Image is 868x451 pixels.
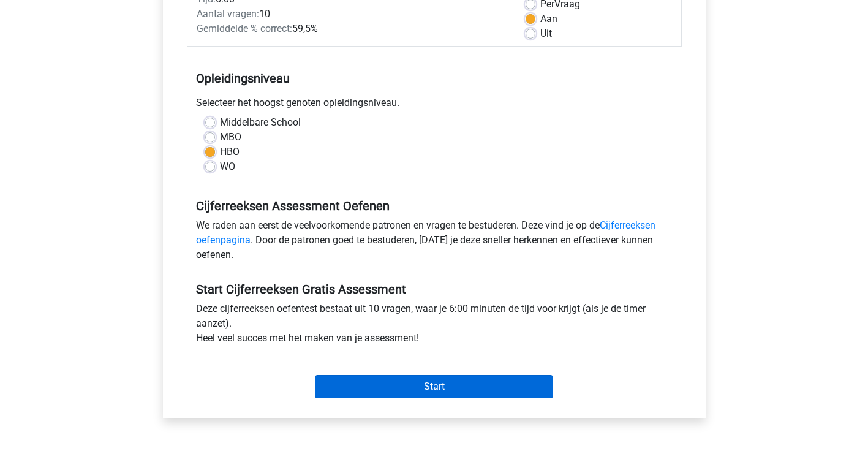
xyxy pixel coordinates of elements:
h5: Start Cijferreeksen Gratis Assessment [196,282,673,297]
div: 59,5% [187,21,516,36]
div: We raden aan eerst de veelvoorkomende patronen en vragen te bestuderen. Deze vind je op de . Door... [187,218,682,267]
label: Middelbare School [220,115,301,130]
label: MBO [220,130,241,145]
label: Aan [540,12,557,26]
div: Selecteer het hoogst genoten opleidingsniveau. [187,96,682,115]
label: Uit [540,26,552,41]
label: HBO [220,145,240,159]
label: WO [220,159,235,174]
div: Deze cijferreeksen oefentest bestaat uit 10 vragen, waar je 6:00 minuten de tijd voor krijgt (als... [187,301,682,351]
h5: Opleidingsniveau [196,66,673,91]
span: Aantal vragen: [197,8,259,20]
div: 10 [187,7,516,21]
input: Start [315,375,553,398]
h5: Cijferreeksen Assessment Oefenen [196,199,673,213]
span: Gemiddelde % correct: [197,23,292,34]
